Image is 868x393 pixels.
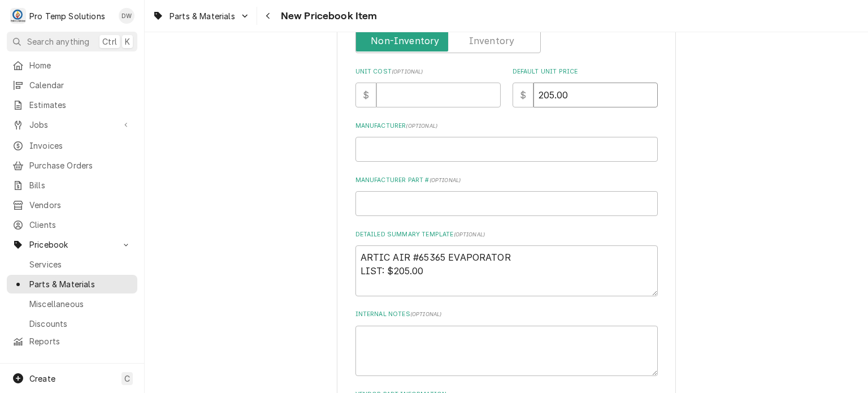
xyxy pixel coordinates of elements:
[7,295,137,313] a: Miscellaneous
[277,8,377,24] span: New Pricebook Item
[355,176,658,216] div: Manufacturer Part #
[29,59,132,71] span: Home
[29,239,115,251] span: Pricebook
[355,83,376,107] div: $
[355,67,501,107] div: Unit Cost
[513,83,533,107] div: $
[7,115,137,134] a: Go to Jobs
[119,8,134,24] div: Dana Williams's Avatar
[29,318,132,330] span: Discounts
[7,235,137,254] a: Go to Pricebook
[355,310,658,319] label: Internal Notes
[513,67,658,107] div: Default Unit Price
[124,373,130,385] span: C
[10,8,26,24] div: P
[355,310,658,376] div: Internal Notes
[355,67,501,76] label: Unit Cost
[29,199,132,211] span: Vendors
[125,36,130,47] span: K
[27,36,89,47] span: Search anything
[29,179,132,191] span: Bills
[7,32,137,51] button: Search anythingCtrlK
[29,140,132,152] span: Invoices
[7,255,137,274] a: Services
[406,123,437,129] span: ( optional )
[119,8,134,24] div: DW
[355,230,658,296] div: Detailed Summary Template
[410,311,442,317] span: ( optional )
[29,361,131,373] span: Help Center
[7,176,137,195] a: Bills
[7,314,137,333] a: Discounts
[355,122,658,162] div: Manufacturer
[29,278,132,290] span: Parts & Materials
[29,99,132,111] span: Estimates
[29,79,132,91] span: Calendar
[10,8,26,24] div: Pro Temp Solutions's Avatar
[29,258,132,270] span: Services
[29,374,55,383] span: Create
[29,119,115,131] span: Jobs
[392,68,423,75] span: ( optional )
[355,245,658,296] textarea: To enrich screen reader interactions, please activate Accessibility in Grammarly extension settings
[7,156,137,175] a: Purchase Orders
[29,298,132,310] span: Miscellaneous
[148,7,254,25] a: Go to Parts & Materials
[355,230,658,239] label: Detailed Summary Template
[7,357,137,376] a: Go to Help Center
[454,231,485,237] span: ( optional )
[170,10,235,22] span: Parts & Materials
[7,76,137,94] a: Calendar
[259,7,277,25] button: Navigate back
[355,122,658,131] label: Manufacturer
[7,275,137,293] a: Parts & Materials
[102,36,117,47] span: Ctrl
[29,10,105,22] div: Pro Temp Solutions
[7,332,137,351] a: Reports
[7,215,137,234] a: Clients
[513,67,658,76] label: Default Unit Price
[7,56,137,75] a: Home
[355,13,658,53] div: Part Type
[7,96,137,114] a: Estimates
[7,196,137,214] a: Vendors
[29,219,132,231] span: Clients
[29,335,132,347] span: Reports
[355,176,658,185] label: Manufacturer Part #
[29,159,132,171] span: Purchase Orders
[7,136,137,155] a: Invoices
[429,177,461,183] span: ( optional )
